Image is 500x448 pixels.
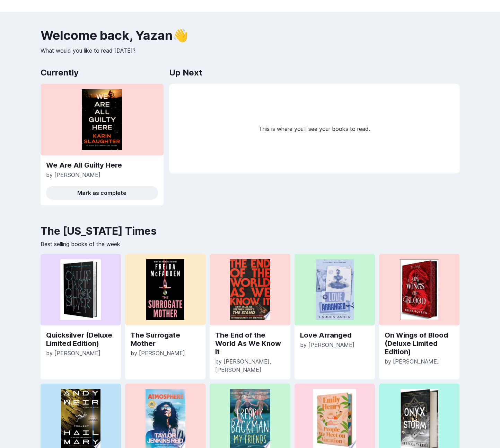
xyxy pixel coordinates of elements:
[230,259,270,320] img: Woman paying for a purchase
[169,66,202,80] h2: Up Next
[41,46,460,55] p: What would you like to read [DATE]?
[41,28,460,42] h2: Welcome back , Yazan 👋
[131,349,200,357] p: by
[308,341,354,348] span: [PERSON_NAME]
[300,341,369,349] p: by
[169,84,460,173] div: This is where you'll see your books to read.
[41,225,460,237] h2: The [US_STATE] Times
[41,240,460,248] p: Best selling books of the week
[223,358,270,365] span: [PERSON_NAME]
[316,259,353,320] img: Woman paying for a purchase
[400,259,439,320] img: Woman paying for a purchase
[60,259,101,320] img: Woman paying for a purchase
[385,357,454,366] p: by
[300,331,369,339] a: Love Arranged
[54,350,100,357] span: [PERSON_NAME]
[46,161,158,169] a: We Are All Guilty Here
[41,66,164,80] h2: Currently
[393,358,439,365] span: [PERSON_NAME]
[46,331,115,348] a: Quicksilver (Deluxe Limited Edition)
[46,349,115,357] p: by
[82,89,122,150] img: Woman paying for a purchase
[131,331,200,348] a: The Surrogate Mother
[139,350,185,357] span: [PERSON_NAME]
[385,331,454,356] a: On Wings of Blood (Deluxe Limited Edition)
[46,186,158,200] button: Mark as complete
[46,171,158,179] p: by
[215,331,284,356] a: The End of the World As We Know It
[54,171,100,178] span: [PERSON_NAME]
[215,357,284,374] p: by
[146,259,184,320] img: Woman paying for a purchase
